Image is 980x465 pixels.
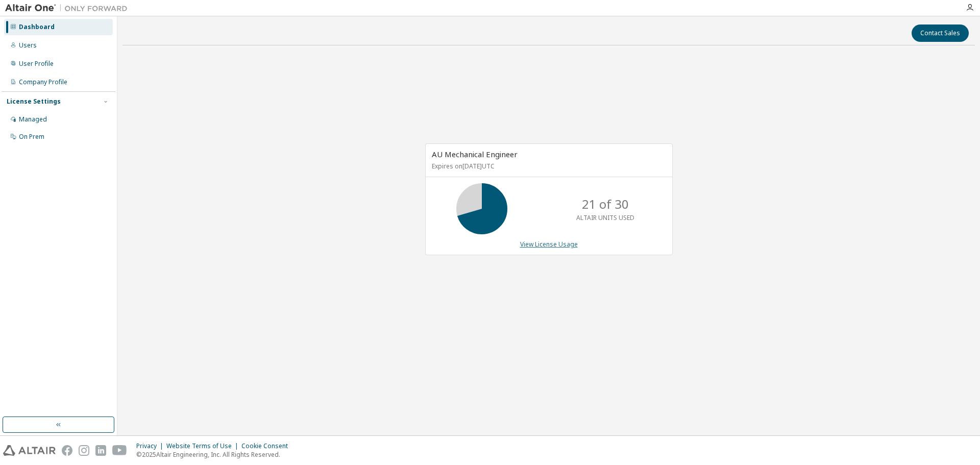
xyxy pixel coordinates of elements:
div: Privacy [136,442,166,450]
p: Expires on [DATE] UTC [432,162,664,170]
img: linkedin.svg [95,445,106,456]
img: Altair One [5,3,133,13]
div: On Prem [19,133,44,141]
button: Contact Sales [912,25,969,42]
img: youtube.svg [112,445,127,456]
p: © 2025 Altair Engineering, Inc. All Rights Reserved. [136,450,294,459]
img: facebook.svg [62,445,72,456]
p: 21 of 30 [582,195,629,213]
div: License Settings [7,97,61,106]
p: ALTAIR UNITS USED [576,213,634,222]
div: Company Profile [19,78,67,86]
div: Cookie Consent [241,442,294,450]
div: Managed [19,115,47,124]
span: AU Mechanical Engineer [432,149,518,159]
img: instagram.svg [79,445,89,456]
div: Website Terms of Use [166,442,241,450]
div: Users [19,41,37,50]
div: User Profile [19,60,54,68]
img: altair_logo.svg [3,445,56,456]
a: View License Usage [520,240,578,249]
div: Dashboard [19,23,55,31]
